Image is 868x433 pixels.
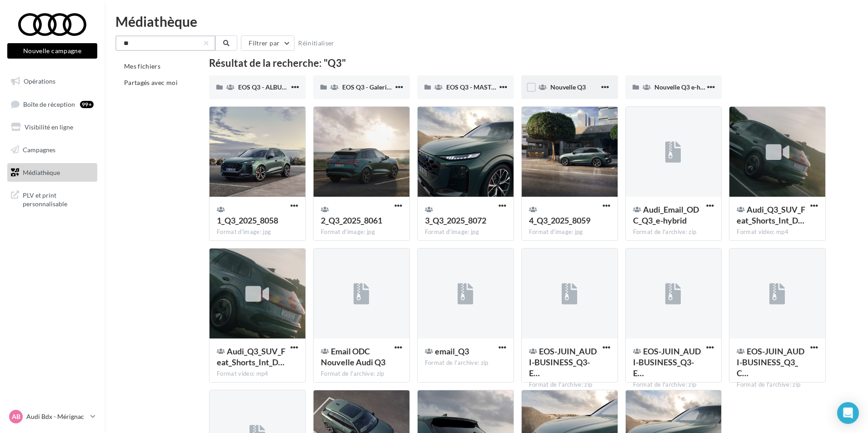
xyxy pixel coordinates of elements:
[5,95,99,114] a: Boîte de réception99+
[124,79,178,86] span: Partagés avec moi
[837,402,859,424] div: Open Intercom Messenger
[737,346,804,378] span: EOS-JUIN_AUDI-BUSINESS_Q3_CAR-1080x1080
[321,215,382,225] span: 2_Q3_2025_8061
[5,163,99,182] a: Médiathèque
[529,228,610,236] div: Format d'image: jpg
[321,370,402,378] div: Format de l'archive: zip
[5,118,99,137] a: Visibilité en ligne
[80,101,94,108] div: 99+
[529,346,597,378] span: EOS-JUIN_AUDI-BUSINESS_Q3-E-HYBRID_CAR-1080x1080
[654,83,715,91] span: Nouvelle Q3 e-hybrid
[633,204,699,225] span: Audi_Email_ODC_Q3_e-hybrid
[633,228,714,236] div: Format de l'archive: zip
[23,189,94,209] span: PLV et print personnalisable
[217,228,298,236] div: Format d'image: jpg
[241,35,294,51] button: Filtrer par
[217,370,298,378] div: Format video: mp4
[24,77,55,85] span: Opérations
[217,215,278,225] span: 1_Q3_2025_8058
[633,346,701,378] span: EOS-JUIN_AUDI-BUSINESS_Q3-E-HYBRID_PL-1080x1080
[294,38,338,49] button: Réinitialiser
[238,83,311,91] span: EOS Q3 - ALBUM PHOTO
[435,346,469,356] span: email_Q3
[124,62,160,70] span: Mes fichiers
[25,123,73,131] span: Visibilité en ligne
[425,228,506,236] div: Format d'image: jpg
[529,215,590,225] span: 4_Q3_2025_8059
[633,381,714,389] div: Format de l'archive: zip
[209,58,826,68] div: Résultat de la recherche: "Q3"
[7,408,97,425] a: AB Audi Bdx - Mérignac
[342,83,395,91] span: EOS Q3 - Galerie 2
[737,381,818,389] div: Format de l'archive: zip
[23,146,55,154] span: Campagnes
[217,346,285,367] span: Audi_Q3_SUV_Feat_Shorts_Int_Design_15s_9x16_EN_clean.mov_1
[425,215,486,225] span: 3_Q3_2025_8072
[529,381,610,389] div: Format de l'archive: zip
[23,168,60,176] span: Médiathèque
[26,412,87,421] p: Audi Bdx - Mérignac
[737,204,805,225] span: Audi_Q3_SUV_Feat_Shorts_Int_Design_15s_4x5_EN_clean.mov_1
[321,346,385,367] span: Email ODC Nouvelle Audi Q3
[23,100,75,108] span: Boîte de réception
[5,72,99,91] a: Opérations
[425,359,506,367] div: Format de l'archive: zip
[12,412,20,421] span: AB
[550,83,586,91] span: Nouvelle Q3
[7,43,97,59] button: Nouvelle campagne
[321,228,402,236] div: Format d'image: jpg
[446,83,533,91] span: EOS Q3 - MASTER INTERIEUR
[5,140,99,159] a: Campagnes
[737,228,818,236] div: Format video: mp4
[115,15,857,28] div: Médiathèque
[5,185,99,212] a: PLV et print personnalisable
